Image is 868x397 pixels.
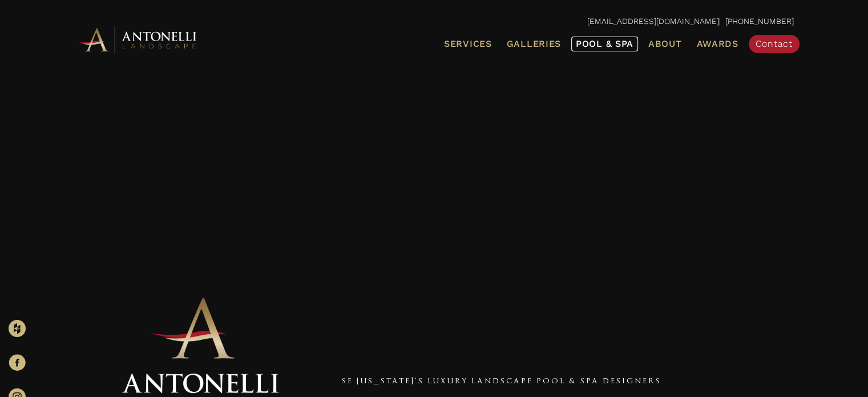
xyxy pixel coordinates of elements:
[439,37,496,51] a: Services
[587,17,719,26] a: [EMAIL_ADDRESS][DOMAIN_NAME]
[696,38,738,49] span: Awards
[444,39,492,49] span: Services
[507,38,561,49] span: Galleries
[571,37,638,51] a: Pool & Spa
[342,376,661,385] a: SE [US_STATE]'s Luxury Landscape Pool & Spa Designers
[75,14,794,29] p: | [PHONE_NUMBER]
[9,320,26,337] img: Houzz
[692,37,742,51] a: Awards
[644,37,687,51] a: About
[648,39,682,49] span: About
[749,35,800,53] a: Contact
[502,37,566,51] a: Galleries
[756,38,793,49] span: Contact
[75,24,200,55] img: Antonelli Horizontal Logo
[576,38,633,49] span: Pool & Spa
